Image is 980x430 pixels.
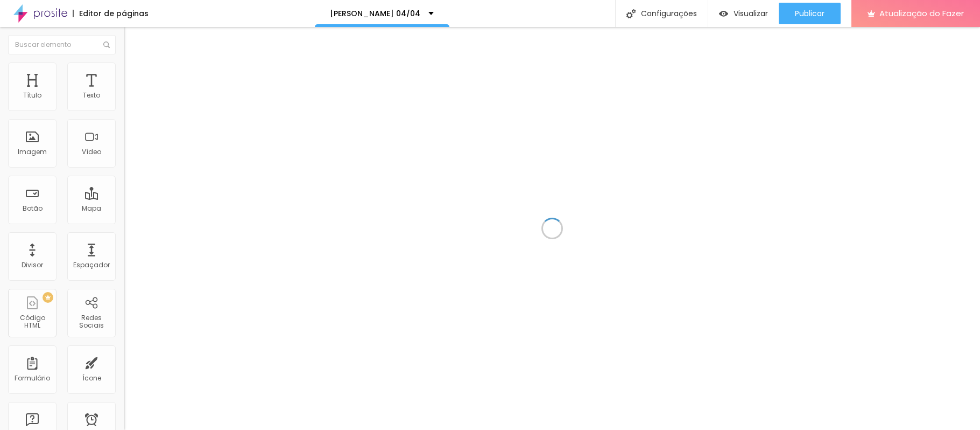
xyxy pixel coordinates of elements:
[8,35,116,54] input: Buscar elemento
[79,8,149,19] font: Editor de páginas
[779,3,841,24] button: Publicar
[719,9,728,18] img: view-1.svg
[18,147,47,156] font: Imagem
[15,373,50,383] font: Formulário
[23,204,43,213] font: Botão
[73,260,110,269] font: Espaçador
[103,41,110,48] img: Ícone
[22,260,43,269] font: Divisor
[79,313,104,330] font: Redes Sociais
[82,373,101,383] font: Ícone
[23,91,41,100] font: Título
[82,147,101,156] font: Vídeo
[734,8,768,19] font: Visualizar
[83,91,100,100] font: Texto
[708,3,779,24] button: Visualizar
[20,313,45,330] font: Código HTML
[82,204,101,213] font: Mapa
[626,9,636,18] img: Ícone
[879,8,964,19] font: Atualização do Fazer
[795,8,824,19] font: Publicar
[641,8,697,19] font: Configurações
[330,8,420,19] font: [PERSON_NAME] 04/04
